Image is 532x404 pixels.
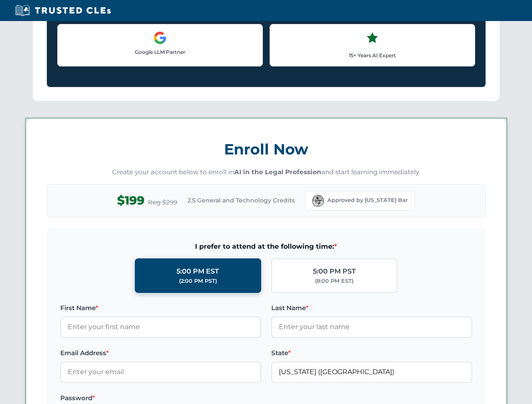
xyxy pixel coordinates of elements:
p: Google LLM Partner [64,48,256,56]
input: Florida (FL) [271,361,472,383]
input: Enter your last name [271,316,472,338]
span: 2.5 General and Technology Credits [187,196,295,205]
p: 15+ Years AI Expert [277,51,468,59]
label: State [271,348,472,358]
h3: Enroll Now [47,136,486,162]
input: Enter your email [60,361,261,383]
label: Password [60,393,261,403]
label: Email Address [60,348,261,358]
label: First Name [60,303,261,313]
p: Create your account below to enroll in and start learning immediately. [47,167,486,177]
div: (2:00 PM PST) [179,277,217,285]
img: Florida Bar [312,195,324,207]
span: I prefer to attend at the following time: [60,241,472,252]
div: 5:00 PM PST [313,266,356,277]
div: (8:00 PM EST) [315,277,353,285]
input: Enter your first name [60,316,261,338]
span: Approved by [US_STATE] Bar [327,196,408,205]
label: Last Name [271,303,472,313]
img: Google [153,31,167,45]
strong: AI in the Legal Profession [234,168,321,176]
span: $199 [117,191,144,210]
img: Trusted CLEs [13,4,113,17]
div: 5:00 PM EST [176,266,219,277]
span: Reg $299 [148,197,177,207]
